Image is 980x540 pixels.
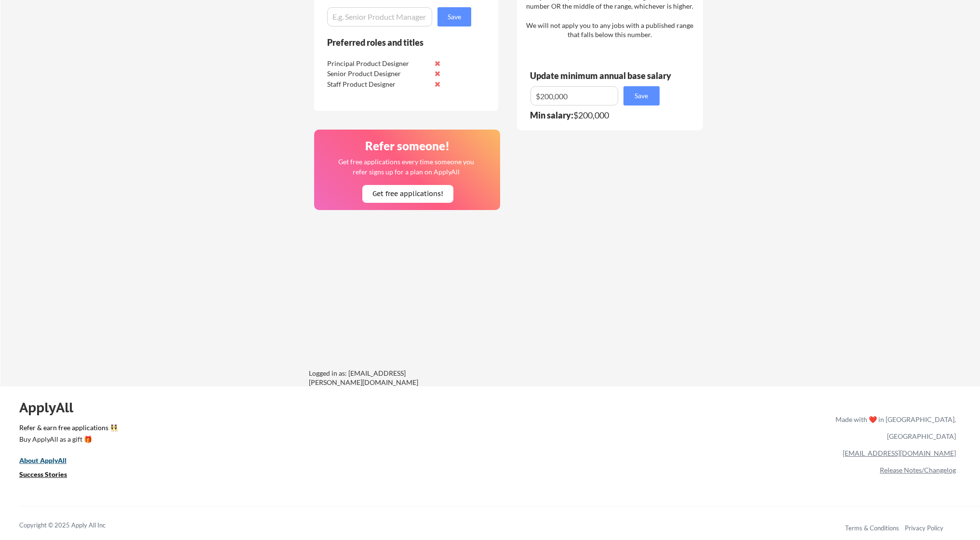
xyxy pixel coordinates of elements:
[338,157,475,177] div: Get free applications every time someone you refer signs up for a plan on ApplyAll
[832,411,956,445] div: Made with ❤️ in [GEOGRAPHIC_DATA], [GEOGRAPHIC_DATA]
[327,7,432,26] input: E.g. Senior Product Manager
[327,79,429,89] div: Staff Product Designer
[327,38,458,47] div: Preferred roles and titles
[843,449,956,457] a: [EMAIL_ADDRESS][DOMAIN_NAME]
[530,110,573,120] strong: Min salary:
[845,524,899,532] a: Terms & Conditions
[19,470,67,478] u: Success Stories
[880,466,956,474] a: Release Notes/Changelog
[905,524,943,532] a: Privacy Policy
[437,7,471,26] button: Save
[19,470,80,482] a: Success Stories
[309,369,453,387] div: Logged in as: [EMAIL_ADDRESS][PERSON_NAME][DOMAIN_NAME]
[19,399,84,416] div: ApplyAll
[623,86,660,105] button: Save
[327,69,429,79] div: Senior Product Designer
[362,185,453,203] button: Get free applications!
[19,456,80,468] a: About ApplyAll
[318,140,497,152] div: Refer someone!
[19,436,116,443] div: Buy ApplyAll as a gift 🎁
[327,59,429,68] div: Principal Product Designer
[19,435,116,447] a: Buy ApplyAll as a gift 🎁
[530,86,618,105] input: E.g. $100,000
[19,424,634,435] a: Refer & earn free applications 👯‍♀️
[19,456,66,464] u: About ApplyAll
[530,111,666,119] div: $200,000
[530,71,675,80] div: Update minimum annual base salary
[19,521,130,530] div: Copyright © 2025 Apply All Inc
